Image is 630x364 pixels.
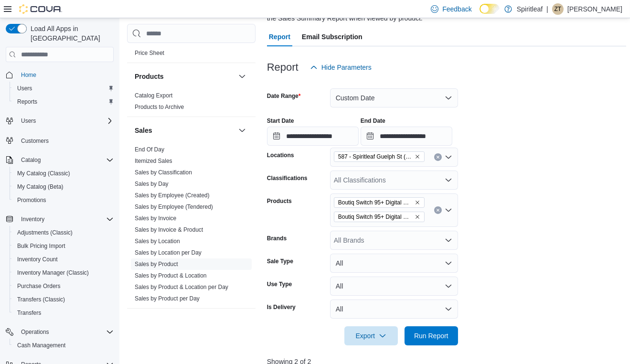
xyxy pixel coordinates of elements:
[13,254,62,265] a: Inventory Count
[17,196,46,204] span: Promotions
[10,279,117,293] button: Purchase Orders
[13,194,114,206] span: Promotions
[267,257,293,265] label: Sale Type
[127,144,256,308] div: Sales
[17,154,44,166] button: Catalog
[17,282,61,290] span: Purchase Orders
[13,96,41,107] a: Reports
[21,215,44,223] span: Inventory
[415,154,420,160] button: Remove 587 - Spiritleaf Guelph St (Georgetown) from selection in this group
[13,254,114,265] span: Inventory Count
[13,280,64,292] a: Purchase Orders
[135,238,180,245] a: Sales by Location
[445,176,452,184] button: Open list of options
[135,103,184,111] span: Products to Archive
[135,158,172,164] a: Itemized Sales
[13,340,114,351] span: Cash Management
[555,3,562,15] span: ZT
[405,326,458,345] button: Run Report
[135,237,180,245] span: Sales by Location
[135,192,210,199] a: Sales by Employee (Created)
[17,229,73,236] span: Adjustments (Classic)
[10,293,117,306] button: Transfers (Classic)
[13,267,93,278] a: Inventory Manager (Classic)
[567,3,622,15] p: [PERSON_NAME]
[267,280,292,288] label: Use Type
[135,295,200,302] span: Sales by Product per Day
[334,151,425,162] span: 587 - Spiritleaf Guelph St (Georgetown)
[2,153,117,167] button: Catalog
[21,137,49,145] span: Customers
[17,69,114,81] span: Home
[135,226,203,233] a: Sales by Invoice & Product
[10,193,117,207] button: Promotions
[445,236,452,244] button: Open list of options
[338,152,413,161] span: 587 - Spiritleaf Guelph St ([GEOGRAPHIC_DATA])
[21,156,41,164] span: Catalog
[445,206,452,214] button: Open list of options
[21,328,49,336] span: Operations
[19,4,62,14] img: Cova
[480,14,480,14] span: Dark Mode
[135,146,164,153] span: End Of Day
[13,168,74,179] a: My Catalog (Classic)
[127,90,256,117] div: Products
[135,249,202,257] span: Sales by Location per Day
[267,117,294,125] label: Start Date
[321,63,372,72] span: Hide Parameters
[10,226,117,239] button: Adjustments (Classic)
[135,169,192,176] a: Sales by Classification
[267,62,299,73] h3: Report
[135,214,176,222] span: Sales by Invoice
[338,212,413,222] span: Boutiq Switch 95+ Digital Diamonds Strawberry Jam + French Toast AIO Pen - 1g
[267,174,308,182] label: Classifications
[135,261,178,268] a: Sales by Product
[415,200,420,205] button: Remove Boutiq Switch 95+ Digital Diamonds Sour Slush + Rainbow Belts AIO Pen - 1g from selection ...
[13,340,69,351] a: Cash Management
[13,168,114,179] span: My Catalog (Classic)
[330,254,458,273] button: All
[546,3,548,15] p: |
[267,235,287,242] label: Brands
[434,153,442,161] button: Clear input
[17,309,41,317] span: Transfers
[127,47,256,63] div: Pricing
[13,181,114,193] span: My Catalog (Beta)
[10,95,117,108] button: Reports
[334,197,425,208] span: Boutiq Switch 95+ Digital Diamonds Sour Slush + Rainbow Belts AIO Pen - 1g
[135,92,172,99] span: Catalog Export
[17,214,114,225] span: Inventory
[17,326,53,338] button: Operations
[10,239,117,253] button: Bulk Pricing Import
[17,256,58,263] span: Inventory Count
[330,88,458,107] button: Custom Date
[17,115,114,127] span: Users
[13,83,36,94] a: Users
[135,49,164,57] span: Price Sheet
[334,212,425,222] span: Boutiq Switch 95+ Digital Diamonds Strawberry Jam + French Toast AIO Pen - 1g
[552,3,564,15] div: Zach T
[135,126,235,135] button: Sales
[13,83,114,94] span: Users
[17,135,53,147] a: Customers
[2,68,117,82] button: Home
[442,4,471,14] span: Feedback
[135,157,172,165] span: Itemized Sales
[17,183,64,191] span: My Catalog (Beta)
[17,134,114,146] span: Customers
[135,181,169,187] a: Sales by Day
[135,215,176,222] a: Sales by Invoice
[13,227,114,238] span: Adjustments (Classic)
[135,203,213,210] a: Sales by Employee (Tendered)
[27,24,114,43] span: Load All Apps in [GEOGRAPHIC_DATA]
[21,117,36,125] span: Users
[13,307,45,319] a: Transfers
[13,240,69,252] a: Bulk Pricing Import
[415,214,420,220] button: Remove Boutiq Switch 95+ Digital Diamonds Strawberry Jam + French Toast AIO Pen - 1g from selecti...
[13,181,67,193] a: My Catalog (Beta)
[267,151,294,159] label: Locations
[267,197,292,205] label: Products
[135,146,164,153] a: End Of Day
